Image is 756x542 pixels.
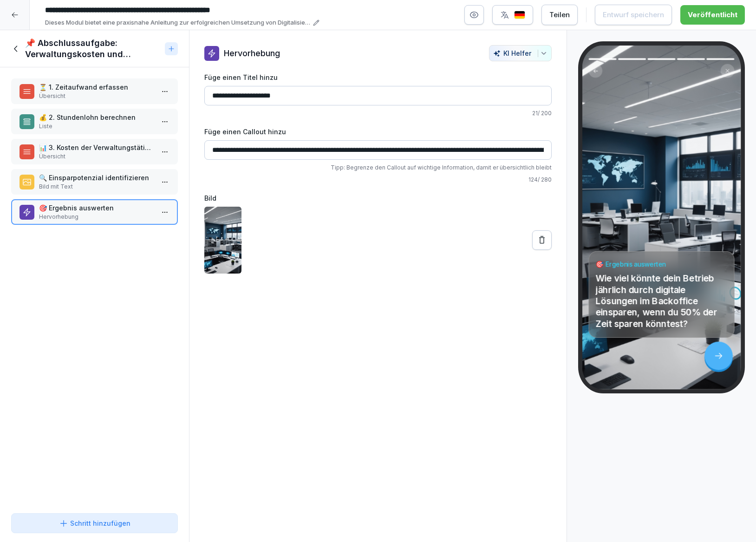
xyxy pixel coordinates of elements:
[595,5,672,25] button: Entwurf speichern
[489,45,552,61] button: KI Helfer
[204,163,552,172] p: Tipp: Begrenze den Callout auf wichtige Information, damit er übersichtlich bleibt
[11,139,178,164] div: 📊 3. Kosten der Verwaltungstätigkeiten berechnenÜbersicht
[39,183,154,191] p: Bild mit Text
[11,78,178,104] div: ⏳ 1. Zeitaufwand erfassenÜbersicht
[204,127,552,137] label: Füge einen Callout hinzu
[680,5,745,25] button: Veröffentlicht
[39,213,154,221] p: Hervorhebung
[39,152,154,161] p: Übersicht
[204,72,552,82] label: Füge einen Titel hinzu
[541,5,578,25] button: Teilen
[39,143,154,152] p: 📊 3. Kosten der Verwaltungstätigkeiten berechnen
[25,38,161,60] h1: 📌 Abschlussaufgabe: Verwaltungskosten und Digitalisierung
[39,173,154,183] p: 🔍 Einsparpotenzial identifizieren
[204,207,241,274] img: dxef94ffs24r9wqjjr5rj7n9.png
[39,92,154,100] p: Übersicht
[514,11,525,20] img: de.svg
[11,199,178,225] div: 🎯 Ergebnis auswertenHervorhebung
[39,82,154,92] p: ⏳ 1. Zeitaufwand erfassen
[11,513,178,533] button: Schritt hinzufügen
[39,122,154,131] p: Liste
[603,10,664,20] div: Entwurf speichern
[204,109,552,118] p: 21 / 200
[595,260,727,268] h4: 🎯 Ergebnis auswerten
[11,109,178,134] div: 💰 2. Stundenlohn berechnenListe
[549,10,570,20] div: Teilen
[595,273,727,329] p: Wie viel könnte dein Betrieb jährlich durch digitale Lösungen im Backoffice einsparen, wenn du 50...
[39,203,154,213] p: 🎯 Ergebnis auswerten
[493,49,547,57] div: KI Helfer
[11,169,178,195] div: 🔍 Einsparpotenzial identifizierenBild mit Text
[204,176,552,184] p: 124 / 280
[39,112,154,122] p: 💰 2. Stundenlohn berechnen
[45,18,310,27] p: Dieses Modul bietet eine praxisnahe Anleitung zur erfolgreichen Umsetzung von Digitalisierungspro...
[59,518,130,528] div: Schritt hinzufügen
[224,47,280,59] p: Hervorhebung
[688,10,737,20] div: Veröffentlicht
[204,193,552,203] label: Bild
